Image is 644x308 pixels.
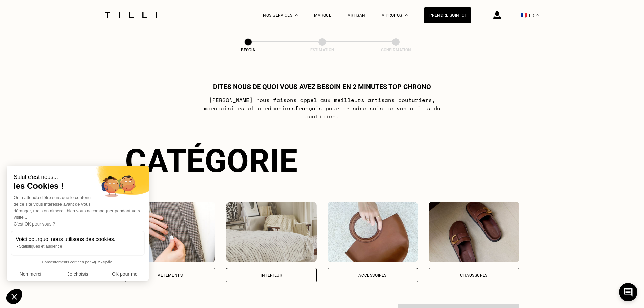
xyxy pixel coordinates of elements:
[214,48,282,52] div: Besoin
[429,202,519,262] img: Chaussures
[226,202,317,262] img: Intérieur
[288,48,356,52] div: Estimation
[358,273,387,277] div: Accessoires
[493,11,501,19] img: icône connexion
[102,12,159,18] img: Logo du service de couturière Tilli
[362,48,430,52] div: Confirmation
[295,14,298,16] img: Menu déroulant
[158,273,183,277] div: Vêtements
[328,202,418,262] img: Accessoires
[521,12,527,18] span: 🇫🇷
[536,14,539,16] img: menu déroulant
[314,13,331,18] a: Marque
[424,7,471,23] a: Prendre soin ici
[405,14,408,16] img: Menu déroulant à propos
[125,142,519,180] div: Catégorie
[213,82,431,91] h1: Dites nous de quoi vous avez besoin en 2 minutes top chrono
[460,273,488,277] div: Chaussures
[125,202,216,262] img: Vêtements
[348,13,365,18] a: Artisan
[261,273,282,277] div: Intérieur
[188,96,456,120] p: [PERSON_NAME] nous faisons appel aux meilleurs artisans couturiers , maroquiniers et cordonniers ...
